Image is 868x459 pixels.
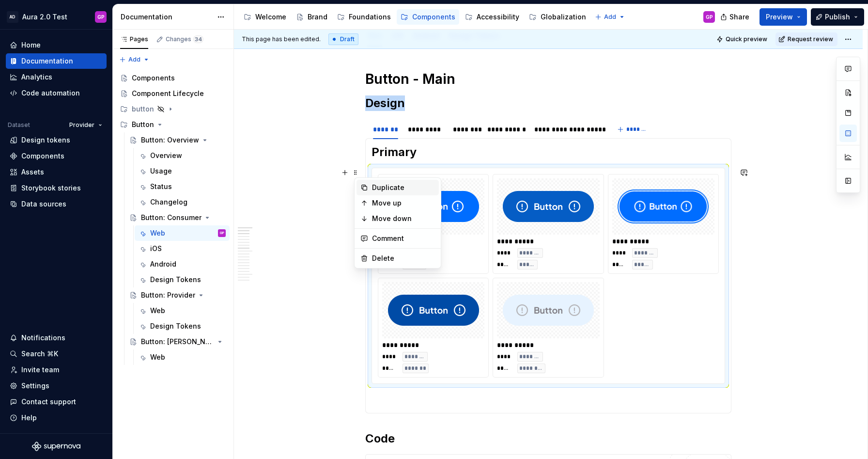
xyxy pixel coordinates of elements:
div: Delete [372,253,435,263]
div: Accessibility [477,12,519,22]
div: Status [150,182,172,191]
a: Storybook stories [6,180,107,196]
div: Brand [308,12,327,22]
div: Components [132,73,175,83]
button: Quick preview [713,32,772,46]
a: Assets [6,164,107,180]
span: Share [729,12,749,22]
div: Changelog [150,197,187,207]
h2: Primary [372,144,725,160]
div: Data sources [21,199,66,209]
h1: Button - Main [365,70,731,88]
a: Changelog [135,194,230,210]
a: Data sources [6,196,107,212]
div: Foundations [349,12,391,22]
div: Duplicate [372,183,435,192]
button: Provider [65,118,107,132]
a: Web [135,303,230,318]
div: Design Tokens [150,321,201,331]
a: Globalization [525,9,590,25]
div: iOS [150,244,162,253]
div: Contact support [21,397,76,407]
div: Overview [150,151,182,160]
a: Documentation [6,53,107,69]
div: Design Tokens [150,275,201,285]
div: AD [7,11,18,23]
span: Provider [69,121,94,129]
button: Request review [775,32,837,46]
div: Components [412,12,455,22]
button: Add [116,53,153,66]
div: Page tree [116,70,230,365]
div: Button: [PERSON_NAME] [141,337,214,347]
div: Globalization [541,12,586,22]
h2: Design [365,95,731,111]
div: Dataset [8,121,30,129]
button: Search ⌘K [6,346,107,362]
a: Status [135,179,230,194]
div: Documentation [21,56,73,66]
span: 34 [193,35,203,43]
div: GP [97,13,105,21]
div: Home [21,40,41,50]
div: Component Lifecycle [132,89,204,98]
div: Analytics [21,72,52,82]
a: Design Tokens [135,318,230,334]
div: Components [21,151,64,161]
span: Preview [766,12,793,22]
button: Help [6,410,107,426]
div: Button [132,120,154,129]
a: Button: Consumer [125,210,230,225]
a: Design tokens [6,132,107,148]
svg: Supernova Logo [32,442,80,451]
a: Components [397,9,459,25]
button: ADAura 2.0 TestGP [2,6,110,27]
span: Add [604,13,616,21]
div: Move down [372,214,435,223]
button: Preview [759,8,807,26]
div: Notifications [21,333,65,343]
section-item: Primary [372,144,725,407]
div: Design tokens [21,135,70,145]
div: Android [150,259,176,269]
div: Page tree [240,7,590,27]
div: GP [706,13,713,21]
div: Settings [21,381,49,391]
div: Comment [372,234,435,243]
div: button [132,104,154,114]
span: This page has been edited. [242,35,321,43]
a: Settings [6,378,107,394]
div: Assets [21,167,44,177]
div: Button [116,117,230,132]
div: Documentation [121,12,212,22]
span: Add [128,56,140,63]
div: Usage [150,166,172,176]
a: Code automation [6,85,107,101]
h2: Code [365,431,731,446]
div: Web [150,352,165,362]
div: Button: Overview [141,135,199,145]
a: Brand [292,9,331,25]
div: Move up [372,198,435,208]
div: Code automation [21,88,80,98]
div: Button: Consumer [141,213,201,222]
span: Quick preview [726,35,767,43]
a: Button: Overview [125,132,230,148]
div: Draft [328,33,358,45]
a: Component Lifecycle [116,86,230,101]
a: iOS [135,241,230,256]
a: Overview [135,148,230,163]
div: button [116,101,230,117]
div: Invite team [21,365,59,375]
a: Components [116,70,230,86]
button: Share [715,8,756,26]
a: Web [135,349,230,365]
div: Help [21,413,37,423]
div: Button: Provider [141,290,195,300]
button: Contact support [6,394,107,410]
button: Publish [811,8,864,26]
a: Usage [135,163,230,179]
span: Publish [825,12,850,22]
a: Invite team [6,362,107,378]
